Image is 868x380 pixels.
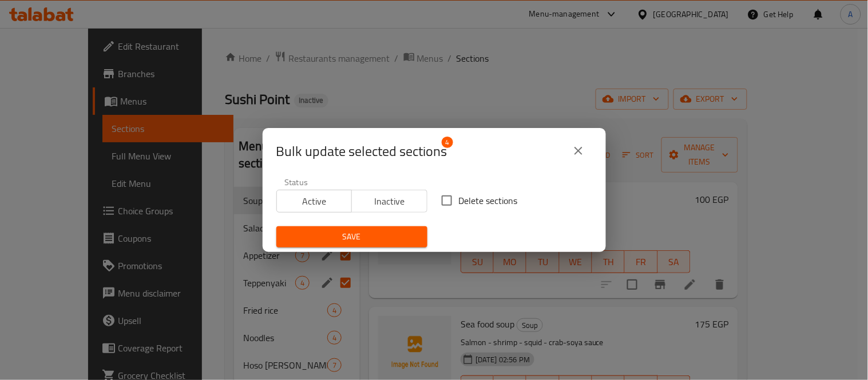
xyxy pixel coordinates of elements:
[276,190,352,213] button: Active
[282,193,348,210] span: Active
[442,137,453,148] span: 4
[356,193,423,210] span: Inactive
[459,194,518,207] span: Delete sections
[565,137,592,165] button: close
[351,190,427,213] button: Inactive
[286,230,418,244] span: Save
[276,142,447,161] span: Selected section count
[276,226,427,247] button: Save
